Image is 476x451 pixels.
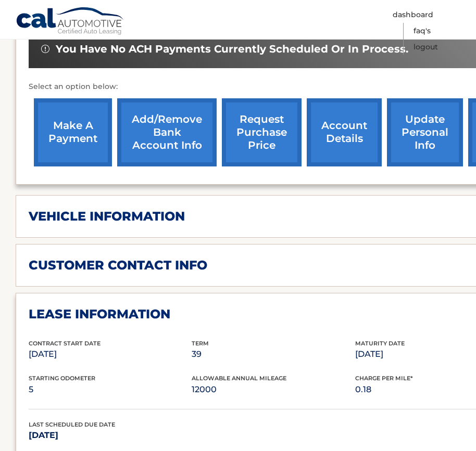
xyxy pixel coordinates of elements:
[355,340,405,347] span: Maturity Date
[16,7,125,37] a: Cal Automotive
[387,98,463,166] a: update personal info
[29,347,192,362] p: [DATE]
[117,98,217,166] a: Add/Remove bank account info
[192,382,355,397] p: 12000
[29,428,192,443] p: [DATE]
[29,382,192,397] p: 5
[192,347,355,362] p: 39
[393,7,433,23] a: Dashboard
[29,257,207,273] h2: customer contact info
[41,45,49,53] img: alert-white.svg
[29,209,185,224] h2: vehicle information
[414,23,431,39] a: FAQ's
[29,340,101,347] span: Contract Start Date
[34,98,112,166] a: make a payment
[414,39,438,55] a: Logout
[192,340,209,347] span: Term
[192,375,286,382] span: Allowable Annual Mileage
[307,98,382,166] a: account details
[355,375,413,382] span: Charge Per Mile*
[56,43,408,56] span: You have no ACH payments currently scheduled or in process.
[29,375,95,382] span: Starting Odometer
[29,421,115,428] span: Last Scheduled Due Date
[222,98,302,166] a: request purchase price
[29,306,170,322] h2: lease information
